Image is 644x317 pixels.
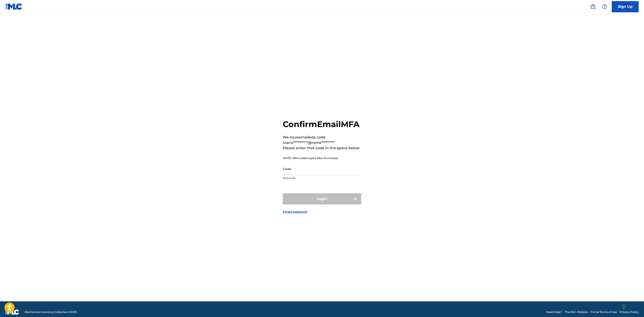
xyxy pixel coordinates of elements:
[5,309,19,315] img: logo
[622,296,644,317] div: Widget de chat
[622,296,644,317] iframe: Chat Widget
[5,3,23,10] img: MLC Logo
[600,2,609,11] div: Help
[283,210,308,214] a: Forgot password?
[590,4,596,9] img: search
[588,2,597,11] a: Public Search
[283,176,359,180] p: Required
[25,310,77,314] span: Mechanical Licensing Collective © 2025
[620,310,639,314] a: Privacy Policy
[565,310,588,314] a: The MLC Website
[283,156,361,160] p: NOTE: MFA codes expire after 15 minutes
[283,119,361,129] h2: Confirm Email MFA
[283,145,361,151] p: Please enter that code in the space below
[612,1,639,12] a: Sign Up
[546,310,562,314] a: Need Help?
[623,300,626,313] div: Arrastrar
[591,310,617,314] a: Portal Terms of Use
[602,4,607,9] img: help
